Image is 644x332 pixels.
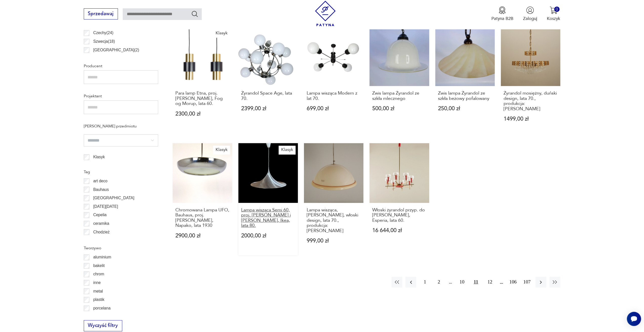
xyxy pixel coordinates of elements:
[433,277,444,287] button: 2
[523,16,537,21] p: Zaloguj
[547,6,560,21] button: 0Koszyk
[304,27,363,134] a: Lampa wisząca Modern z lat 70.Lampa wisząca Modern z lat 70.699,00 zł
[372,208,426,223] h3: Włoski żyrandol przyp. do [PERSON_NAME], Esperia, lata 60.
[93,279,100,286] p: inne
[93,154,105,160] p: Klasyk
[238,27,298,134] a: Żyrandol Space Age, lata 70.Żyrandol Space Age, lata 70.2399,00 zł
[84,123,158,129] p: [PERSON_NAME] przedmiotu
[93,237,108,244] p: Ćmielów
[369,27,429,134] a: Zwis lampa Żyrandol ze szkła mlecznegoZwis lampa Żyrandol ze szkła mlecznego500,00 zł
[456,277,467,287] button: 10
[522,277,532,287] button: 107
[504,116,558,122] p: 1499,00 zł
[241,208,295,228] h3: Lampa wisząca Semi 60, proj. [PERSON_NAME] i [PERSON_NAME], Ikea, lata 80.
[84,245,158,251] p: Tworzywo
[372,91,426,101] h3: Zwis lampa Żyrandol ze szkła mlecznego
[307,106,361,111] p: 699,00 zł
[93,313,106,320] p: porcelit
[491,6,513,21] button: Patyna B2B
[554,7,559,12] div: 0
[241,106,295,111] p: 2399,00 zł
[438,91,492,101] h3: Zwis lampa Żyrandol ze szkła beżowy pofalowany
[547,16,560,21] p: Koszyk
[498,6,506,14] img: Ikona medalu
[419,277,430,287] button: 1
[372,228,426,233] p: 16 644,00 zł
[241,91,295,101] h3: Żyrandol Space Age, lata 70.
[93,186,109,193] p: Bauhaus
[93,271,104,277] p: chrom
[93,212,107,218] p: Cepelia
[84,169,158,175] p: Tag
[93,229,110,235] p: Chodzież
[550,6,557,14] img: Ikona koszyka
[93,55,139,62] p: [GEOGRAPHIC_DATA] ( 2 )
[191,10,198,17] button: Szukaj
[93,288,103,295] p: metal
[438,106,492,111] p: 250,00 zł
[627,312,641,326] iframe: Smartsupp widget button
[491,16,513,21] p: Patyna B2B
[307,238,361,244] p: 999,00 zł
[372,106,426,111] p: 500,00 zł
[93,203,118,210] p: [DATE][DATE]
[84,12,118,16] a: Sprzedawaj
[93,254,111,260] p: aluminium
[313,1,338,26] img: Patyna - sklep z meblami i dekoracjami vintage
[484,277,495,287] button: 12
[491,6,513,21] a: Ikona medaluPatyna B2B
[307,91,361,101] h3: Lampa wisząca Modern z lat 70.
[93,262,105,269] p: bakelit
[173,143,232,255] a: KlasykChromowana Lampa UFO, Bauhaus, proj. Josef Hurka, Napako, lata 1930Chromowana Lampa UFO, Ba...
[238,143,298,255] a: KlasykLampa wisząca Semi 60, proj. Claus Bonderup i Thorsten Thorup, Ikea, lata 80.Lampa wisząca ...
[93,296,104,303] p: plastik
[93,38,115,45] p: Szwecja ( 18 )
[93,178,107,184] p: art deco
[93,305,111,312] p: porcelana
[241,233,295,238] p: 2000,00 zł
[507,277,518,287] button: 106
[501,27,560,134] a: Żyrandol mosiężny, duński design, lata 70., produkcja: DaniaŻyrandol mosiężny, duński design, lat...
[307,208,361,233] h3: Lampa wisząca, [PERSON_NAME], włoski design, lata 70., produkcja: [PERSON_NAME]
[84,320,122,331] button: Wyczyść filtry
[526,6,534,14] img: Ikonka użytkownika
[93,220,109,227] p: ceramika
[369,143,429,255] a: Włoski żyrandol przyp. do Angelo Brotto, Esperia, lata 60.Włoski żyrandol przyp. do [PERSON_NAME]...
[93,30,113,36] p: Czechy ( 24 )
[175,208,230,228] h3: Chromowana Lampa UFO, Bauhaus, proj. [PERSON_NAME], Napako, lata 1930
[470,277,481,287] button: 11
[93,195,134,201] p: [GEOGRAPHIC_DATA]
[435,27,495,134] a: Zwis lampa Żyrandol ze szkła beżowy pofalowanyZwis lampa Żyrandol ze szkła beżowy pofalowany250,0...
[84,93,158,99] p: Projektant
[173,27,232,134] a: KlasykPara lamp Etna, proj. Jo Hammerborg, Fog og Morup, lata 60.Para lamp Etna, proj. [PERSON_NA...
[523,6,537,21] button: Zaloguj
[175,233,230,238] p: 2900,00 zł
[93,47,139,53] p: [GEOGRAPHIC_DATA] ( 2 )
[175,91,230,106] h3: Para lamp Etna, proj. [PERSON_NAME], Fog og Morup, lata 60.
[175,111,230,117] p: 2300,00 zł
[84,8,118,19] button: Sprzedawaj
[504,91,558,112] h3: Żyrandol mosiężny, duński design, lata 70., produkcja: [PERSON_NAME]
[304,143,363,255] a: Lampa wisząca, szkło Murano, włoski design, lata 70., produkcja: WłochyLampa wisząca, [PERSON_NAM...
[84,63,158,69] p: Producent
